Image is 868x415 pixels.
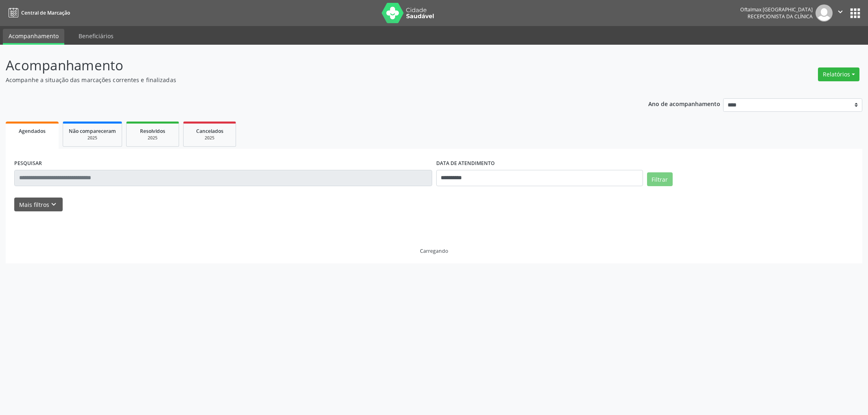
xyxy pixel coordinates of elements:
[49,200,58,209] i: keyboard_arrow_down
[21,9,70,16] span: Central de Marcação
[6,6,70,20] a: Central de Marcação
[69,135,116,141] div: 2025
[3,29,64,45] a: Acompanhamento
[420,248,448,254] div: Carregando
[648,98,720,109] p: Ano de acompanhamento
[19,128,46,135] span: Agendados
[140,128,165,135] span: Resolvidos
[836,7,845,16] i: 
[73,29,119,43] a: Beneficiários
[740,6,813,13] div: Oftalmax [GEOGRAPHIC_DATA]
[748,13,813,20] span: Recepcionista da clínica
[196,128,223,135] span: Cancelados
[6,76,606,84] p: Acompanhe a situação das marcações correntes e finalizadas
[833,4,848,22] button: 
[436,157,495,170] label: DATA DE ATENDIMENTO
[6,55,606,76] p: Acompanhamento
[647,172,673,186] button: Filtrar
[69,128,116,135] span: Não compareceram
[132,135,173,141] div: 2025
[848,6,862,20] button: apps
[816,4,833,22] img: img
[14,198,63,212] button: Mais filtroskeyboard_arrow_down
[189,135,230,141] div: 2025
[818,67,859,81] button: Relatórios
[14,157,42,170] label: PESQUISAR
